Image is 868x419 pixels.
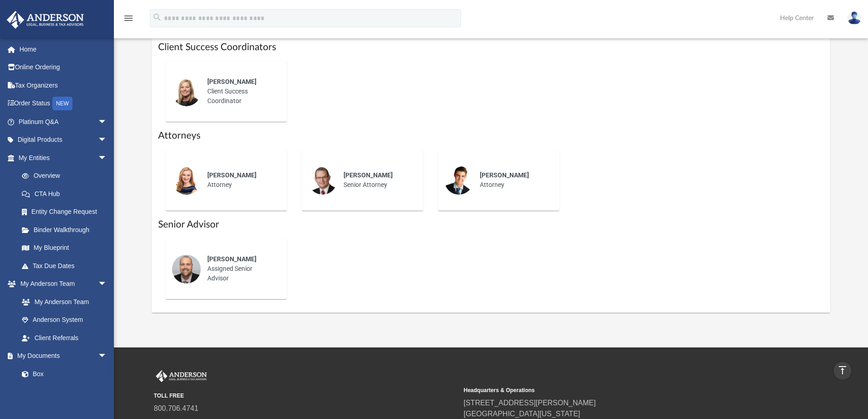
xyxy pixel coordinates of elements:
[4,11,87,29] img: Anderson Advisors Platinum Portal
[172,254,201,284] img: thumbnail
[201,164,281,196] div: Attorney
[337,164,417,196] div: Senior Attorney
[308,166,337,195] img: thumbnail
[207,255,257,263] span: [PERSON_NAME]
[13,365,112,383] a: Box
[154,392,457,400] small: TOLL FREE
[480,171,529,179] span: [PERSON_NAME]
[344,171,393,179] span: [PERSON_NAME]
[98,131,116,150] span: arrow_drop_down
[6,149,121,167] a: My Entitiesarrow_drop_down
[6,275,116,293] a: My Anderson Teamarrow_drop_down
[464,386,767,394] small: Headquarters & Operations
[833,361,852,380] a: vertical_align_top
[158,129,824,142] h1: Attorneys
[207,171,257,179] span: [PERSON_NAME]
[444,166,473,195] img: thumbnail
[6,58,121,77] a: Online Ordering
[123,17,134,24] a: menu
[98,113,116,131] span: arrow_drop_down
[6,76,121,94] a: Tax Organizers
[154,404,199,412] a: 800.706.4741
[6,131,121,149] a: Digital Productsarrow_drop_down
[13,257,121,275] a: Tax Due Dates
[123,13,134,24] i: menu
[13,167,121,185] a: Overview
[158,218,824,231] h1: Senior Advisor
[152,12,162,22] i: search
[201,71,281,112] div: Client Success Coordinator
[6,40,121,58] a: Home
[172,77,201,106] img: thumbnail
[154,370,209,382] img: Anderson Advisors Platinum Portal
[172,166,201,195] img: thumbnail
[464,399,596,407] a: [STREET_ADDRESS][PERSON_NAME]
[6,113,121,131] a: Platinum Q&Aarrow_drop_down
[98,149,116,167] span: arrow_drop_down
[98,275,116,294] span: arrow_drop_down
[13,383,116,401] a: Meeting Minutes
[207,78,257,85] span: [PERSON_NAME]
[473,164,553,196] div: Attorney
[52,97,72,110] div: NEW
[13,203,121,221] a: Entity Change Request
[13,185,121,203] a: CTA Hub
[98,347,116,366] span: arrow_drop_down
[13,293,112,311] a: My Anderson Team
[847,11,861,25] img: User Pic
[837,365,848,376] i: vertical_align_top
[13,239,116,257] a: My Blueprint
[13,329,116,347] a: Client Referrals
[158,41,824,54] h1: Client Success Coordinators
[201,248,281,290] div: Assigned Senior Advisor
[13,221,121,239] a: Binder Walkthrough
[13,311,116,329] a: Anderson System
[6,94,121,113] a: Order StatusNEW
[6,347,116,365] a: My Documentsarrow_drop_down
[464,410,580,418] a: [GEOGRAPHIC_DATA][US_STATE]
